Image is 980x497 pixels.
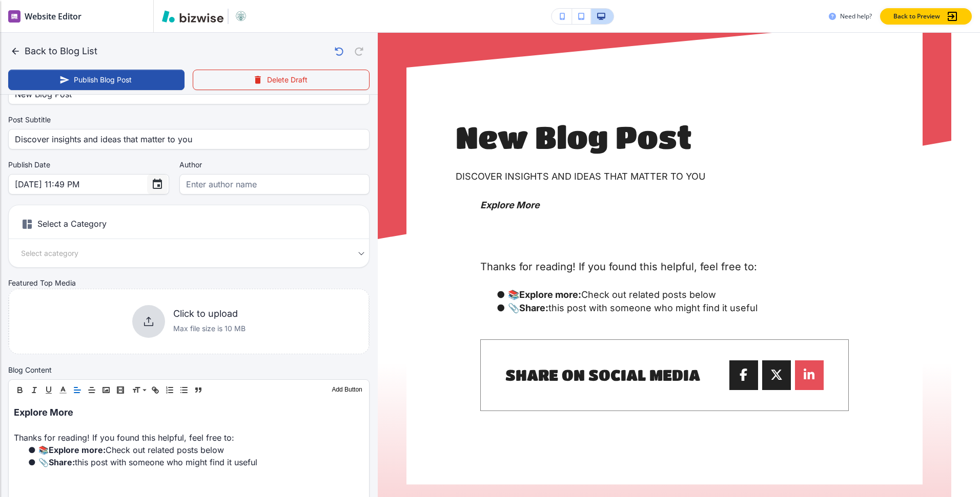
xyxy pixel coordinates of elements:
[8,115,370,125] label: Post Subtitle
[880,8,972,25] button: Back to Preview
[26,444,364,456] li: 📚 Check out related posts below
[480,200,540,210] span: Explore More
[14,407,73,418] span: Explore More
[480,257,849,276] p: Thanks for reading! If you found this helpful, feel free to:
[15,175,143,194] input: MM DD, YYYY
[494,288,849,301] li: 📚 Check out related posts below
[893,12,940,21] p: Back to Preview
[49,445,106,455] strong: Explore more:
[9,213,369,239] h6: Select a Category
[15,129,363,149] input: Write your post subtitle
[162,10,223,23] img: Bizwise Logo
[456,170,873,183] p: Discover insights and ideas that matter to you
[8,278,370,354] div: Featured Top MediaClick to uploadMax file size is 10 MB
[173,323,246,334] p: Max file size is 10 MB
[8,364,52,375] h2: Blog Content
[8,70,185,90] button: Publish Blog Post
[456,117,873,158] h1: New Blog Post
[193,70,369,90] button: Delete Draft
[14,431,364,444] p: Thanks for reading! If you found this helpful, feel free to:
[26,456,364,468] li: 📎 this post with someone who might find it useful
[8,41,101,61] button: Back to Blog List
[233,8,249,25] img: Your Logo
[186,175,363,194] input: Enter author name
[519,302,548,313] strong: Share:
[49,457,75,467] strong: Share:
[519,289,581,300] strong: Explore more:
[8,10,21,23] img: editor icon
[173,308,246,319] h6: Click to upload
[505,365,700,385] h6: SHARE ON SOCIAL MEDIA
[25,10,81,23] h2: Website Editor
[21,247,78,259] span: Select a category
[494,301,849,315] li: 📎 this post with someone who might find it useful
[840,12,872,21] h3: Need help?
[329,384,364,396] button: Add Button
[147,174,168,195] button: Choose date, selected date is Sep 14, 2025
